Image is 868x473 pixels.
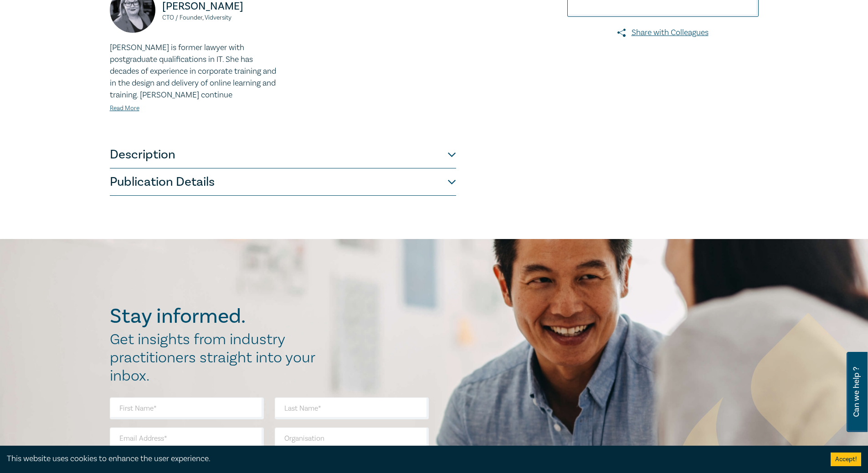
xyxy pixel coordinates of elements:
[110,331,325,385] h2: Get insights from industry practitioners straight into your inbox.
[567,27,759,39] a: Share with Colleagues
[831,453,861,466] button: Accept cookies
[110,397,264,419] input: First Name*
[110,427,264,449] input: Email Address*
[852,357,861,427] span: Can we help ?
[275,397,429,419] input: Last Name*
[162,15,277,21] small: CTO / Founder, Vidversity
[7,453,817,465] div: This website uses cookies to enhance the user experience.
[110,42,277,101] p: [PERSON_NAME] is former lawyer with postgraduate qualifications in IT. She has decades of experie...
[275,427,429,449] input: Organisation
[110,305,325,328] h2: Stay informed.
[110,104,139,112] a: Read More
[110,168,456,196] button: Publication Details
[110,141,456,168] button: Description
